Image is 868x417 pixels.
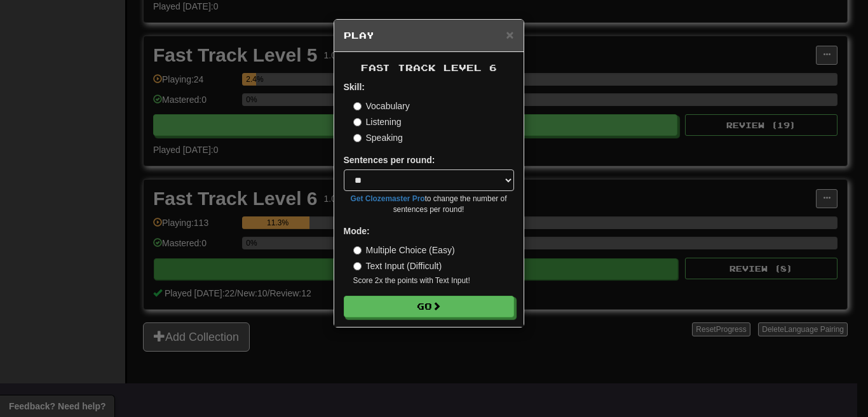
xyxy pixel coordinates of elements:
[353,260,442,272] label: Text Input (Difficult)
[353,118,362,126] input: Listening
[344,194,514,215] small: to change the number of sentences per round!
[353,131,403,144] label: Speaking
[506,28,513,41] button: Close
[353,244,455,256] label: Multiple Choice (Easy)
[353,116,402,128] label: Listening
[506,27,513,42] span: ×
[351,194,425,203] a: Get Clozemaster Pro
[361,62,497,73] span: Fast Track Level 6
[353,100,410,112] label: Vocabulary
[344,154,435,166] label: Sentences per round:
[344,296,514,317] button: Go
[344,82,365,92] strong: Skill:
[344,226,370,236] strong: Mode:
[344,29,514,42] h5: Play
[353,134,362,142] input: Speaking
[353,246,362,255] input: Multiple Choice (Easy)
[353,275,514,286] small: Score 2x the points with Text Input !
[353,262,362,270] input: Text Input (Difficult)
[353,102,362,110] input: Vocabulary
